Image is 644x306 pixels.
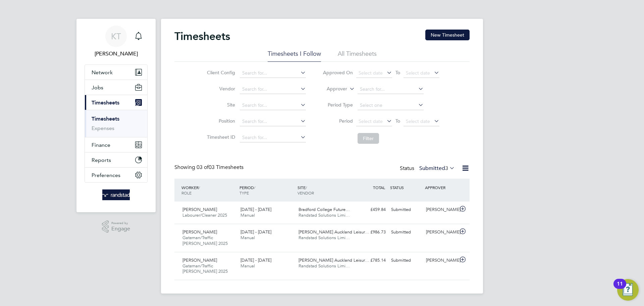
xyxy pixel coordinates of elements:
[76,19,156,212] nav: Main navigation
[111,220,130,226] span: Powered by
[240,229,271,235] span: [DATE] - [DATE]
[92,157,111,163] span: Reports
[388,181,423,193] div: STATUS
[358,85,424,94] input: Search for...
[205,118,235,124] label: Position
[92,99,119,106] span: Timesheets
[354,255,388,266] div: £785.14
[354,227,388,238] div: £986.73
[240,85,306,94] input: Search for...
[298,190,314,195] span: VENDOR
[423,204,458,215] div: [PERSON_NAME]
[296,181,354,199] div: SITE
[85,26,148,58] a: KT[PERSON_NAME]
[617,284,623,293] div: 11
[197,164,244,171] span: 03 Timesheets
[182,229,217,235] span: [PERSON_NAME]
[358,101,424,110] input: Select one
[85,50,148,58] span: Kieran Trotter
[406,118,430,124] span: Select date
[92,172,120,178] span: Preferences
[299,212,350,218] span: Randstad Solutions Limi…
[182,207,217,212] span: [PERSON_NAME]
[85,80,147,95] button: Jobs
[354,204,388,215] div: £459.84
[85,137,147,152] button: Finance
[359,70,383,76] span: Select date
[111,32,121,41] span: KT
[299,229,369,235] span: [PERSON_NAME] Auckland Leisur…
[299,263,350,269] span: Randstad Solutions Limi…
[425,30,470,40] button: New Timesheet
[373,185,385,190] span: TOTAL
[182,235,228,246] span: Gateman/Traffic [PERSON_NAME] 2025
[445,165,448,172] span: 3
[180,181,238,199] div: WORKER
[423,255,458,266] div: [PERSON_NAME]
[254,185,255,190] span: /
[205,86,235,92] label: Vendor
[92,116,119,122] a: Timesheets
[299,257,369,263] span: [PERSON_NAME] Auckland Leisur…
[240,117,306,126] input: Search for...
[323,70,353,76] label: Approved On
[423,181,458,193] div: APPROVER
[102,189,130,200] img: randstad-logo-retina.png
[393,117,402,125] span: To
[240,235,255,241] span: Manual
[85,152,147,167] button: Reports
[388,255,423,266] div: Submitted
[205,70,235,76] label: Client Config
[174,164,245,171] div: Showing
[174,30,230,43] h2: Timesheets
[85,95,147,110] button: Timesheets
[240,212,255,218] span: Manual
[240,257,271,263] span: [DATE] - [DATE]
[197,164,209,171] span: 03 of
[92,84,103,91] span: Jobs
[423,227,458,238] div: [PERSON_NAME]
[85,110,147,137] div: Timesheets
[323,102,353,108] label: Period Type
[240,101,306,110] input: Search for...
[240,263,255,269] span: Manual
[205,102,235,108] label: Site
[111,226,130,232] span: Engage
[317,86,347,92] label: Approver
[406,70,430,76] span: Select date
[85,65,147,80] button: Network
[239,190,249,195] span: TYPE
[388,227,423,238] div: Submitted
[182,212,227,218] span: Labourer/Cleaner 2025
[306,185,307,190] span: /
[393,68,402,77] span: To
[85,189,148,200] a: Go to home page
[299,235,350,241] span: Randstad Solutions Limi…
[359,118,383,124] span: Select date
[338,50,377,62] li: All Timesheets
[240,133,306,142] input: Search for...
[199,185,200,190] span: /
[182,257,217,263] span: [PERSON_NAME]
[240,207,271,212] span: [DATE] - [DATE]
[419,165,455,172] label: Submitted
[92,142,110,148] span: Finance
[400,164,456,173] div: Status
[238,181,296,199] div: PERIOD
[181,190,192,195] span: ROLE
[617,279,639,301] button: Open Resource Center, 11 new notifications
[323,118,353,124] label: Period
[102,220,130,233] a: Powered byEngage
[205,134,235,140] label: Timesheet ID
[299,207,350,212] span: Bradford College Future…
[85,168,147,182] button: Preferences
[358,133,379,144] button: Filter
[388,204,423,215] div: Submitted
[268,50,321,62] li: Timesheets I Follow
[92,125,114,131] a: Expenses
[92,69,113,76] span: Network
[182,263,228,274] span: Gateman/Traffic [PERSON_NAME] 2025
[240,69,306,78] input: Search for...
